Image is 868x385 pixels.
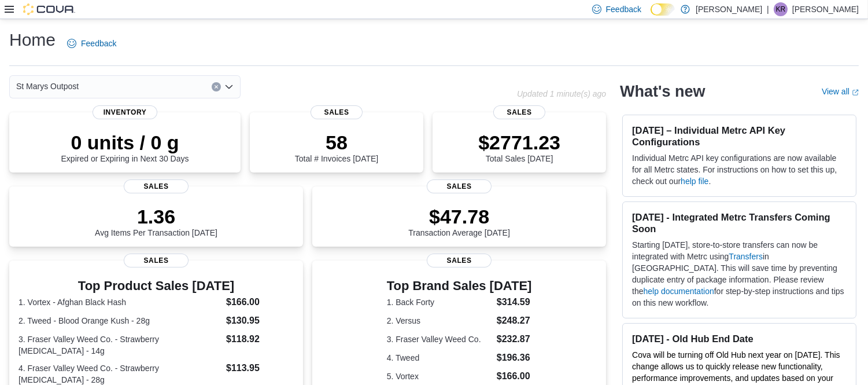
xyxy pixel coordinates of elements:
button: Open list of options [224,82,234,91]
dt: 5. Vortex [387,371,492,382]
span: Sales [493,105,545,119]
svg: External link [852,89,859,96]
span: Feedback [81,38,116,49]
p: 58 [295,131,378,154]
h2: What's new [620,82,705,101]
span: Inventory [93,105,157,119]
a: help documentation [644,287,714,296]
p: $2771.23 [478,131,560,154]
div: Total # Invoices [DATE] [295,131,378,163]
h1: Home [9,28,56,52]
dt: 4. Tweed [387,352,492,364]
div: Expired or Expiring in Next 30 Days [61,131,189,163]
a: Transfers [729,252,763,261]
dd: $166.00 [226,295,294,309]
a: View allExternal link [822,87,859,96]
span: Feedback [606,3,641,15]
dt: 2. Tweed - Blood Orange Kush - 28g [19,315,221,327]
span: Sales [124,254,189,267]
span: Sales [311,105,363,119]
span: KR [776,2,786,16]
p: Updated 1 minute(s) ago [517,89,606,98]
dd: $248.27 [497,314,532,328]
div: Transaction Average [DATE] [408,205,510,237]
div: Avg Items Per Transaction [DATE] [95,205,217,237]
p: | [767,2,769,16]
dd: $232.87 [497,332,532,346]
h3: [DATE] – Individual Metrc API Key Configurations [632,124,847,148]
p: Starting [DATE], store-to-store transfers can now be integrated with Metrc using in [GEOGRAPHIC_D... [632,239,847,309]
a: Feedback [62,32,121,55]
dd: $130.95 [226,314,294,328]
img: Cova [23,3,75,15]
p: Individual Metrc API key configurations are now available for all Metrc states. For instructions ... [632,152,847,187]
dt: 3. Fraser Valley Weed Co. - Strawberry [MEDICAL_DATA] - 14g [19,333,221,357]
span: Sales [427,179,492,193]
span: St Marys Outpost [16,79,79,93]
dt: 1. Back Forty [387,296,492,308]
dd: $196.36 [497,351,532,365]
span: Sales [427,254,492,267]
div: Total Sales [DATE] [478,131,560,163]
p: 1.36 [95,205,217,228]
button: Clear input [212,82,221,91]
h3: [DATE] - Integrated Metrc Transfers Coming Soon [632,211,847,234]
p: [PERSON_NAME] [792,2,859,16]
h3: [DATE] - Old Hub End Date [632,333,847,344]
span: Sales [124,179,189,193]
input: Dark Mode [651,3,675,16]
dt: 3. Fraser Valley Weed Co. [387,333,492,345]
dd: $314.59 [497,295,532,309]
p: 0 units / 0 g [61,131,189,154]
dt: 2. Versus [387,315,492,327]
dd: $166.00 [497,369,532,383]
dd: $113.95 [226,361,294,375]
h3: Top Brand Sales [DATE] [387,279,532,293]
dt: 1. Vortex - Afghan Black Hash [19,296,221,308]
div: Kevin Russell [774,2,788,16]
a: help file [681,177,708,186]
h3: Top Product Sales [DATE] [19,279,294,293]
p: [PERSON_NAME] [696,2,762,16]
p: $47.78 [408,205,510,228]
dd: $118.92 [226,332,294,346]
